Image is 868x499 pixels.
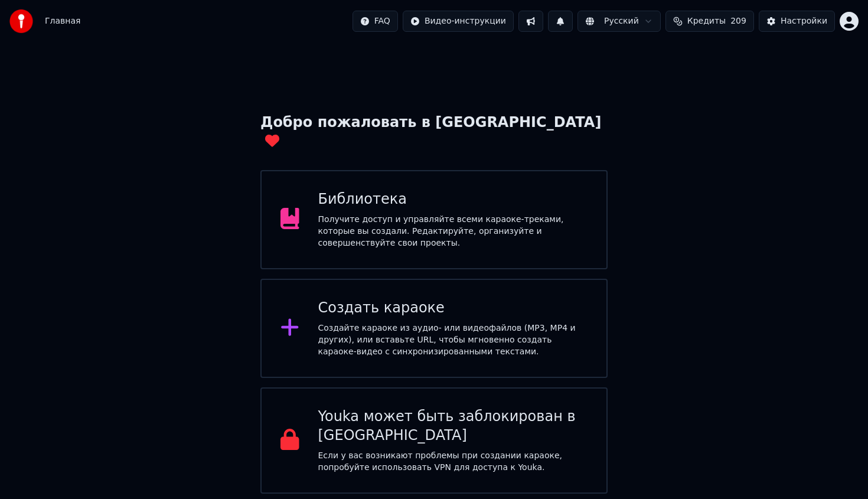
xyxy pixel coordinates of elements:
span: 209 [730,15,746,27]
div: Youka может быть заблокирован в [GEOGRAPHIC_DATA] [318,407,588,445]
nav: breadcrumb [45,15,80,27]
div: Получите доступ и управляйте всеми караоке-треками, которые вы создали. Редактируйте, организуйте... [318,214,588,249]
span: Главная [45,15,80,27]
div: Библиотека [318,190,588,209]
button: Кредиты209 [665,11,754,32]
p: Если у вас возникают проблемы при создании караоке, попробуйте использовать VPN для доступа к Youka. [318,450,588,474]
div: Добро пожаловать в [GEOGRAPHIC_DATA] [260,113,608,151]
div: Настройки [781,15,827,27]
span: Кредиты [687,15,726,27]
div: Создайте караоке из аудио- или видеофайлов (MP3, MP4 и других), или вставьте URL, чтобы мгновенно... [318,322,588,358]
button: Настройки [759,11,835,32]
button: FAQ [353,11,398,32]
button: Видео-инструкции [403,11,514,32]
img: youka [9,9,33,33]
div: Создать караоке [318,299,588,318]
